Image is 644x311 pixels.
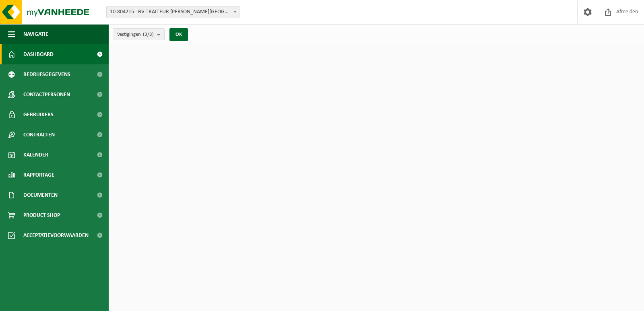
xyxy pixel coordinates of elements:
[117,29,154,41] span: Vestigingen
[23,64,70,84] span: Bedrijfsgegevens
[23,205,60,225] span: Product Shop
[23,84,70,105] span: Contactpersonen
[23,145,48,165] span: Kalender
[113,28,165,40] button: Vestigingen(3/3)
[169,28,188,41] button: OK
[23,225,89,245] span: Acceptatievoorwaarden
[23,185,58,205] span: Documenten
[23,24,48,44] span: Navigatie
[23,105,54,125] span: Gebruikers
[143,32,154,37] count: (3/3)
[106,6,239,18] span: 10-804215 - BV TRAITEUR JURGEN - KLUISBERGEN
[107,6,239,18] span: 10-804215 - BV TRAITEUR JURGEN - KLUISBERGEN
[23,44,54,64] span: Dashboard
[23,125,55,145] span: Contracten
[23,165,54,185] span: Rapportage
